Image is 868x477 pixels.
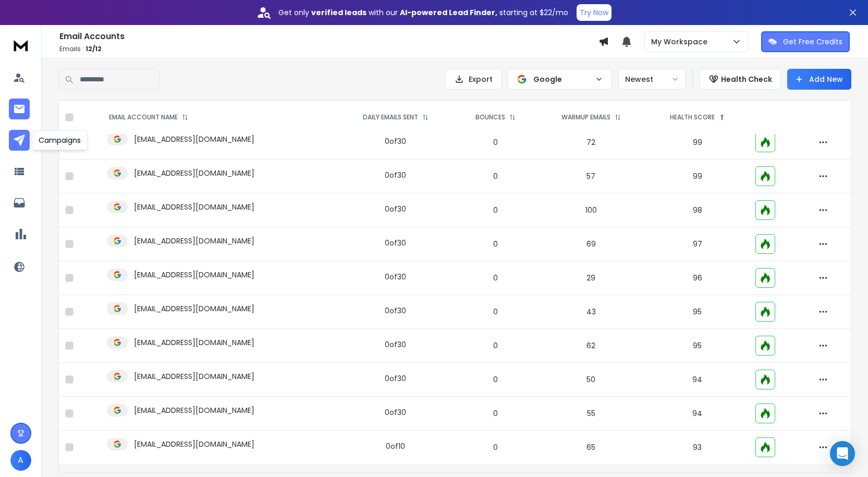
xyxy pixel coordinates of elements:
[59,30,598,43] h1: Email Accounts
[461,239,530,249] p: 0
[134,202,254,212] p: [EMAIL_ADDRESS][DOMAIN_NAME]
[386,441,405,451] div: 0 of 10
[385,170,406,180] div: 0 of 30
[536,261,646,295] td: 29
[109,113,188,121] div: EMAIL ACCOUNT NAME
[533,74,591,84] p: Google
[134,439,254,449] p: [EMAIL_ADDRESS][DOMAIN_NAME]
[10,35,31,55] img: logo
[461,374,530,385] p: 0
[645,295,749,329] td: 95
[400,7,497,18] strong: AI-powered Lead Finder,
[475,113,505,121] p: BOUNCES
[645,431,749,464] td: 93
[85,44,102,53] span: 12 / 12
[385,373,406,384] div: 0 of 30
[445,69,502,90] button: Export
[134,134,254,144] p: [EMAIL_ADDRESS][DOMAIN_NAME]
[311,7,366,18] strong: verified leads
[536,397,646,431] td: 55
[536,329,646,363] td: 62
[59,45,598,53] p: Emails :
[385,272,406,282] div: 0 of 30
[385,305,406,316] div: 0 of 30
[461,137,530,148] p: 0
[385,238,406,248] div: 0 of 30
[536,193,646,227] td: 100
[580,7,608,18] p: Try Now
[10,450,31,471] button: A
[385,339,406,350] div: 0 of 30
[536,295,646,329] td: 43
[645,261,749,295] td: 96
[645,160,749,193] td: 99
[536,126,646,160] td: 72
[787,69,851,90] button: Add New
[134,337,254,348] p: [EMAIL_ADDRESS][DOMAIN_NAME]
[577,4,612,21] button: Try Now
[32,130,88,150] div: Campaigns
[700,69,781,90] button: Health Check
[461,408,530,419] p: 0
[536,363,646,397] td: 50
[385,407,406,418] div: 0 of 30
[134,236,254,246] p: [EMAIL_ADDRESS][DOMAIN_NAME]
[645,397,749,431] td: 94
[761,31,850,52] button: Get Free Credits
[134,270,254,280] p: [EMAIL_ADDRESS][DOMAIN_NAME]
[645,363,749,397] td: 94
[670,113,715,121] p: HEALTH SCORE
[134,371,254,382] p: [EMAIL_ADDRESS][DOMAIN_NAME]
[385,204,406,214] div: 0 of 30
[651,36,712,47] p: My Workspace
[536,227,646,261] td: 69
[645,227,749,261] td: 97
[561,113,610,121] p: WARMUP EMAILS
[721,74,772,84] p: Health Check
[134,405,254,415] p: [EMAIL_ADDRESS][DOMAIN_NAME]
[536,431,646,464] td: 65
[461,273,530,283] p: 0
[385,136,406,146] div: 0 of 30
[461,205,530,215] p: 0
[461,171,530,181] p: 0
[783,36,842,47] p: Get Free Credits
[536,160,646,193] td: 57
[645,193,749,227] td: 98
[461,340,530,351] p: 0
[618,69,686,90] button: Newest
[645,329,749,363] td: 95
[363,113,418,121] p: DAILY EMAILS SENT
[645,126,749,160] td: 99
[461,307,530,317] p: 0
[461,442,530,452] p: 0
[134,303,254,314] p: [EMAIL_ADDRESS][DOMAIN_NAME]
[134,168,254,178] p: [EMAIL_ADDRESS][DOMAIN_NAME]
[278,7,568,18] p: Get only with our starting at $22/mo
[830,441,855,466] div: Open Intercom Messenger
